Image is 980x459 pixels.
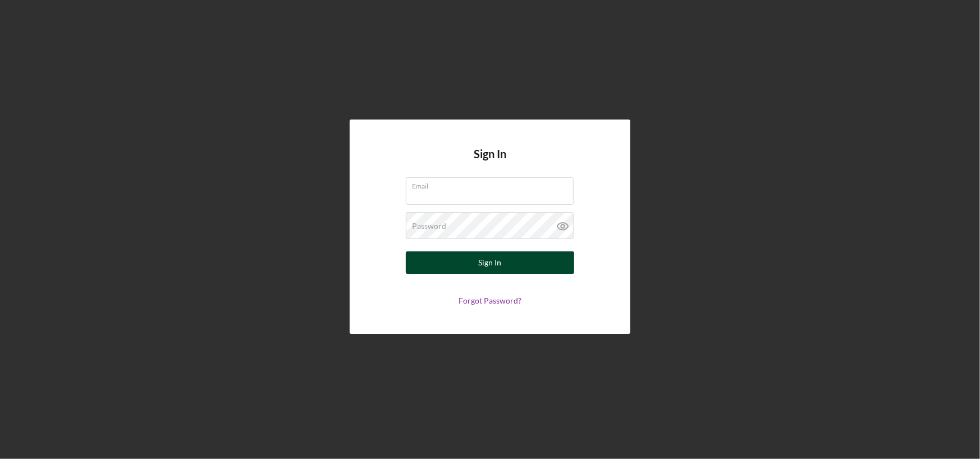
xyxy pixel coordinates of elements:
[412,222,446,231] label: Password
[459,296,521,305] a: Forgot Password?
[406,251,574,274] button: Sign In
[412,178,574,190] label: Email
[479,251,502,274] div: Sign In
[474,148,506,177] h4: Sign In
